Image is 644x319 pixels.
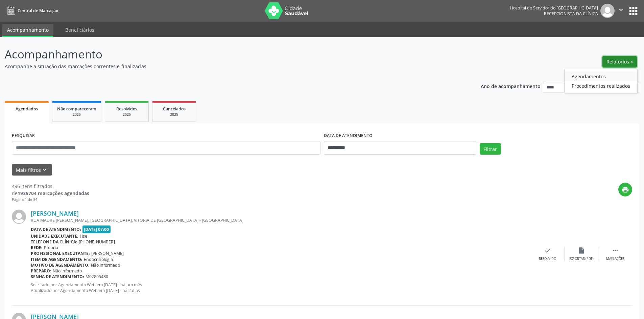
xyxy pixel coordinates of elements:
[600,4,615,18] img: img
[110,112,144,117] div: 2025
[31,210,79,217] a: [PERSON_NAME]
[5,63,449,70] p: Acompanhe a situação das marcações correntes e finalizadas
[116,106,137,112] span: Resolvidos
[622,186,629,193] i: print
[31,262,90,268] b: Motivo de agendamento:
[627,5,639,17] button: apps
[618,183,632,196] button: print
[31,257,82,262] b: Item de agendamento:
[510,5,598,11] div: Hospital do Servidor do [GEOGRAPHIC_DATA]
[18,8,58,14] span: Central de Marcação
[79,239,115,245] span: [PHONE_NUMBER]
[615,4,627,18] button: 
[82,225,111,233] span: [DATE] 07:00
[12,164,52,176] button: Mais filtroskeyboard_arrow_down
[31,274,84,280] b: Senha de atendimento:
[12,190,89,197] div: de
[91,262,120,268] span: Não informado
[31,282,531,293] p: Solicitado por Agendamento Web em [DATE] - há um mês Atualizado por Agendamento Web em [DATE] - h...
[5,5,58,16] a: Central de Marcação
[31,250,90,256] b: Profissional executante:
[617,6,625,14] i: 
[602,56,637,68] button: Relatórios
[18,190,89,196] strong: 1935704 marcações agendadas
[565,72,637,81] a: Agendamentos
[91,250,124,256] span: [PERSON_NAME]
[57,112,96,117] div: 2025
[565,81,637,90] a: Procedimentos realizados
[157,112,191,117] div: 2025
[31,233,78,239] b: Unidade executante:
[31,245,43,250] b: Rede:
[539,257,556,261] div: Resolvido
[53,268,82,274] span: Não informado
[12,183,89,190] div: 496 itens filtrados
[86,274,108,280] span: M02895430
[544,247,551,254] i: check
[57,106,96,112] span: Não compareceram
[5,46,449,63] p: Acompanhamento
[61,24,99,36] a: Beneficiários
[31,239,77,245] b: Telefone da clínica:
[564,69,638,93] ul: Relatórios
[41,166,48,174] i: keyboard_arrow_down
[606,257,624,261] div: Mais ações
[578,247,585,254] i: insert_drive_file
[31,227,81,232] b: Data de atendimento:
[481,82,541,90] p: Ano de acompanhamento
[84,257,113,262] span: Endocrinologia
[31,268,51,274] b: Preparo:
[569,257,594,261] div: Exportar (PDF)
[544,11,598,17] span: Recepcionista da clínica
[16,106,38,112] span: Agendados
[163,106,186,112] span: Cancelados
[324,131,373,141] label: DATA DE ATENDIMENTO
[12,131,35,141] label: PESQUISAR
[80,233,87,239] span: Hse
[480,143,501,155] button: Filtrar
[12,210,26,224] img: img
[2,24,53,37] a: Acompanhamento
[31,217,531,223] div: RUA MADRE [PERSON_NAME], [GEOGRAPHIC_DATA], VITORIA DE [GEOGRAPHIC_DATA] - [GEOGRAPHIC_DATA]
[12,197,89,203] div: Página 1 de 34
[44,245,58,250] span: Própria
[612,247,619,254] i: 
